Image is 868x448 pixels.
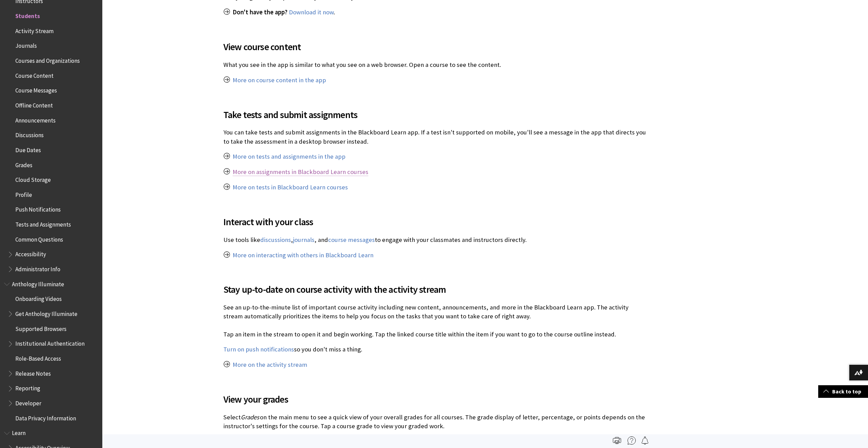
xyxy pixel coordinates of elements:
[15,263,60,273] span: Administrator Info
[15,413,76,422] span: Data Privacy Information
[15,204,61,213] span: Push Notifications
[223,392,646,406] span: View your grades
[15,398,41,407] span: Developer
[223,60,646,69] p: What you see in the app is similar to what you see on a web browser. Open a course to see the con...
[15,249,46,258] span: Accessibility
[15,10,40,19] span: Students
[15,174,51,183] span: Cloud Storage
[12,278,64,288] span: Anthology Illuminate
[233,361,307,369] a: More on the activity stream
[233,251,373,259] a: More on interacting with others in Blackboard Learn
[15,25,54,34] span: Activity Stream
[289,8,334,16] a: Download it now
[233,168,368,176] a: More on assignments in Blackboard Learn courses
[15,189,32,198] span: Profile
[15,159,32,169] span: Grades
[233,76,326,84] a: More on course content in the app
[223,345,646,354] p: so you don't miss a thing.
[12,428,26,437] span: Learn
[15,100,53,109] span: Offline Content
[818,385,868,398] a: Back to top
[628,436,636,445] img: More help
[223,8,646,17] p: .
[15,40,37,49] span: Journals
[223,413,646,431] p: Select on the main menu to see a quick view of your overall grades for all courses. The grade dis...
[15,353,61,362] span: Role-Based Access
[15,70,54,79] span: Course Content
[15,144,41,154] span: Due Dates
[293,236,314,244] a: journals
[15,219,71,228] span: Tests and Assignments
[4,278,98,424] nav: Book outline for Anthology Illuminate
[223,215,646,229] span: Interact with your class
[233,8,288,16] span: Don't have the app?
[223,282,646,297] span: Stay up-to-date on course activity with the activity stream
[641,436,649,445] img: Follow this page
[15,308,77,317] span: Get Anthology Illuminate
[15,234,63,243] span: Common Questions
[223,128,646,146] p: You can take tests and submit assignments in the Blackboard Learn app. If a test isn't supported ...
[223,235,646,244] p: Use tools like , , and to engage with your classmates and instructors directly.
[223,345,294,353] a: Turn on push notifications
[15,293,62,303] span: Onboarding Videos
[223,40,646,54] span: View course content
[241,413,259,421] span: Grades
[15,55,80,64] span: Courses and Organizations
[15,368,51,377] span: Release Notes
[15,129,44,139] span: Discussions
[15,115,56,124] span: Announcements
[260,236,291,244] a: discussions
[223,303,646,339] p: See an up-to-the-minute list of important course activity including new content, announcements, a...
[233,183,348,191] a: More on tests in Blackboard Learn courses
[328,236,375,244] a: course messages
[15,85,57,94] span: Course Messages
[15,383,40,392] span: Reporting
[223,107,646,122] span: Take tests and submit assignments
[233,153,345,161] a: More on tests and assignments in the app
[15,338,85,347] span: Institutional Authentication
[15,323,67,332] span: Supported Browsers
[613,436,621,445] img: Print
